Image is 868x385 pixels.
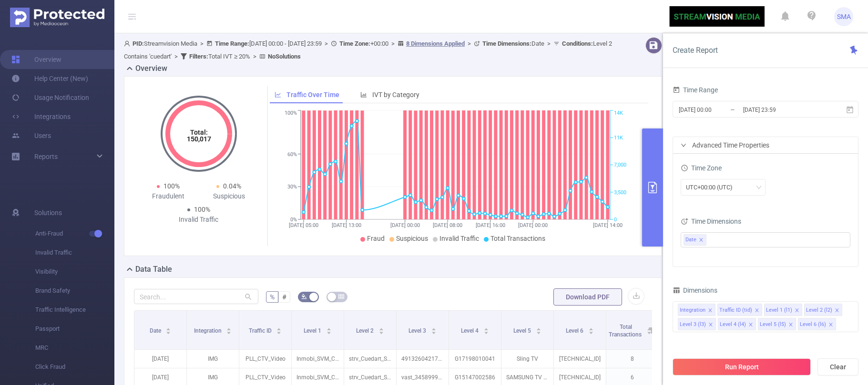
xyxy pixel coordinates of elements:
div: Level 6 (l6) [800,318,826,331]
span: Date [150,327,163,334]
tspan: [DATE] 00:00 [390,222,419,228]
div: Invalid Traffic [168,215,229,225]
i: icon: caret-up [226,326,232,329]
span: Total IVT ≥ 20% [189,53,250,60]
span: Time Zone [681,164,722,172]
p: [TECHNICAL_ID] [554,350,606,368]
span: Invalid Traffic [35,243,114,262]
b: Time Dimensions : [482,40,531,47]
span: Level 3 [408,327,428,334]
span: > [197,40,206,47]
i: icon: close [708,322,713,328]
span: > [250,53,259,60]
span: Level 6 [566,327,585,334]
i: icon: caret-down [431,330,436,333]
i: icon: caret-down [326,330,331,333]
i: icon: close [755,308,759,314]
span: Date [482,40,544,47]
span: Reports [34,153,58,160]
span: Time Dimensions [681,217,741,225]
span: Fraud [367,235,385,242]
span: Total Transactions [490,235,545,242]
b: Time Zone: [339,40,370,47]
p: IMG [187,350,239,368]
a: Help Center (New) [11,69,88,88]
div: Sort [483,326,489,332]
a: Users [11,126,51,145]
div: Sort [431,326,437,332]
li: Level 4 (l4) [718,318,756,330]
span: Click Fraud [35,357,114,376]
tspan: 0% [290,217,297,223]
span: MRC [35,338,114,357]
i: icon: close [795,308,799,314]
tspan: 100% [285,110,297,117]
button: Run Report [673,358,811,375]
i: icon: caret-down [276,330,282,333]
b: Filters : [189,53,208,60]
i: icon: close [708,308,713,314]
div: Traffic ID (tid) [719,304,752,316]
input: filter select [708,234,710,246]
span: Traffic ID [249,327,273,334]
span: Solutions [34,203,62,222]
i: icon: caret-up [536,326,541,329]
span: 100% [194,206,210,213]
li: Level 3 (l3) [678,318,716,330]
div: icon: rightAdvanced Time Properties [673,137,858,153]
span: Time Range [673,86,718,94]
div: Integration [680,304,705,316]
i: icon: table [338,294,344,299]
i: icon: caret-down [166,330,171,333]
div: Sort [378,326,384,332]
u: 8 Dimensions Applied [406,40,465,47]
span: > [172,53,181,60]
div: UTC+00:00 (UTC) [686,179,739,195]
tspan: [DATE] 00:00 [518,222,548,228]
span: Anti-Fraud [35,224,114,243]
tspan: Total: [190,128,207,136]
i: icon: caret-down [378,330,384,333]
span: Brand Safety [35,281,114,300]
i: icon: close [828,322,833,328]
span: Date [685,235,696,245]
h2: Overview [135,63,167,74]
a: Overview [11,50,61,69]
i: icon: close [788,322,793,328]
a: Integrations [11,107,71,126]
span: Invalid Traffic [439,235,479,242]
tspan: 60% [287,151,297,158]
div: Sort [326,326,332,332]
i: icon: right [681,142,686,148]
span: Create Report [673,46,718,55]
span: Passport [35,319,114,338]
tspan: 7,000 [614,162,626,168]
span: Traffic Intelligence [35,300,114,319]
input: End date [742,103,819,116]
li: Level 6 (l6) [798,318,836,330]
span: Level 5 [513,327,532,334]
b: No Solutions [268,53,301,60]
i: icon: caret-up [588,326,593,329]
i: icon: caret-up [276,326,282,329]
span: 100% [163,182,180,190]
span: # [282,293,286,301]
div: Level 3 (l3) [680,318,706,331]
img: Protected Media [10,8,104,27]
div: Sort [165,326,171,332]
tspan: 150,017 [186,135,211,143]
p: 491326042177202226583 [397,350,449,368]
span: 0.04% [223,182,241,190]
tspan: [DATE] 08:00 [433,222,462,228]
span: > [544,40,553,47]
i: icon: caret-up [326,326,331,329]
tspan: 3,500 [614,189,626,196]
tspan: 30% [287,184,297,190]
i: icon: user [124,40,133,47]
p: PLL_CTV_Video [239,350,291,368]
a: Reports [34,147,58,166]
i: icon: caret-down [226,330,232,333]
input: Search... [134,289,258,304]
tspan: [DATE] 16:00 [476,222,505,228]
div: Fraudulent [138,191,199,201]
